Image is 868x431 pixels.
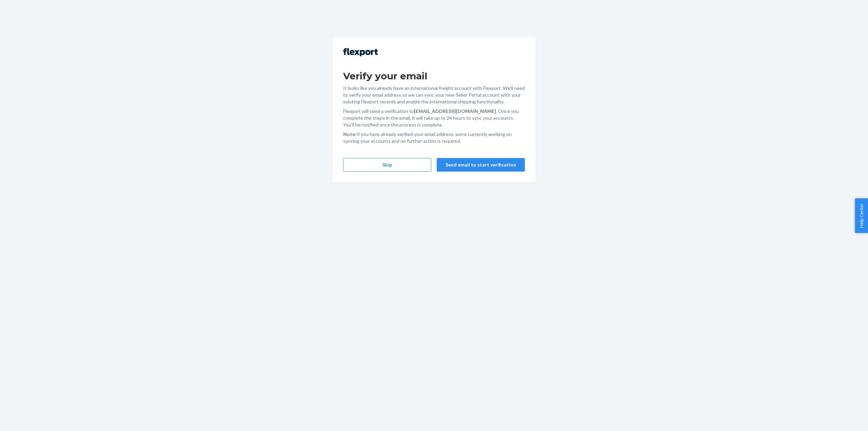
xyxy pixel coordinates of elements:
[343,108,525,128] p: Flexport will send a verification to . Once you complete the steps in the email, it will take up ...
[343,85,525,105] p: It looks like you already have an international freight account with Flexport. We'll need to veri...
[855,198,868,233] button: Help Center
[343,48,378,56] img: Flexport logo
[343,131,356,137] strong: Note:
[343,70,525,82] h1: Verify your email
[343,131,525,144] p: If you have already verified your email address, we're currently working on syncing your accounts...
[414,108,496,114] strong: [EMAIL_ADDRESS][DOMAIN_NAME]
[343,158,431,172] button: Skip
[437,158,525,172] button: Send email to start verification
